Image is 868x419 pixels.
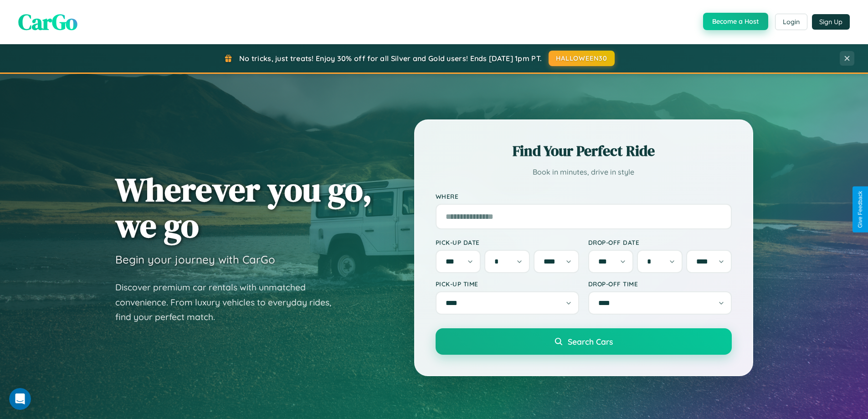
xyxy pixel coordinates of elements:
div: Give Feedback [857,191,863,228]
button: Search Cars [436,328,732,355]
button: HALLOWEEN30 [549,51,615,66]
p: Book in minutes, drive in style [436,166,732,179]
label: Pick-up Date [436,238,579,246]
button: Sign Up [812,14,850,30]
button: Become a Host [703,13,768,30]
label: Drop-off Time [588,280,732,288]
button: Login [775,14,807,30]
label: Where [436,192,732,200]
p: Discover premium car rentals with unmatched convenience. From luxury vehicles to everyday rides, ... [115,280,343,325]
label: Pick-up Time [436,280,579,288]
span: CarGo [18,7,77,37]
h2: Find Your Perfect Ride [436,141,732,161]
h1: Wherever you go, we go [115,171,372,243]
span: Search Cars [568,336,613,347]
span: No tricks, just treats! Enjoy 30% off for all Silver and Gold users! Ends [DATE] 1pm PT. [239,54,542,63]
h3: Begin your journey with CarGo [115,253,275,266]
label: Drop-off Date [588,238,732,246]
iframe: Intercom live chat [9,388,31,410]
